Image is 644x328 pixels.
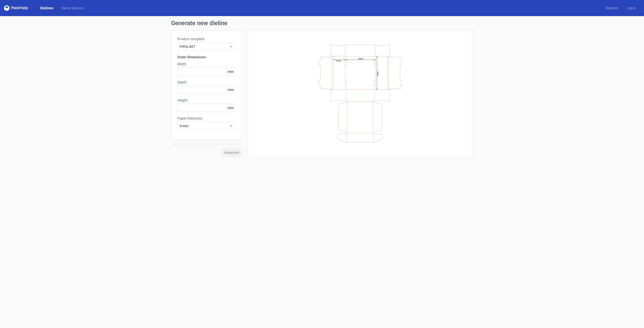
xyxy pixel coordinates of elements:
[177,80,235,85] label: Depth
[226,104,235,112] span: mm
[177,98,235,103] label: Height
[601,6,622,11] a: Register
[36,6,57,11] a: Dielines
[171,20,473,26] h1: Generate new dieline
[177,55,235,60] h3: Outer dimensions
[57,6,88,11] a: Diecut layouts
[180,44,229,49] span: Fefco 427
[177,62,235,67] label: Width
[180,123,229,128] span: 4 mm
[622,6,640,11] a: Log in
[358,57,363,60] text: Width
[177,116,235,121] label: Paper thickness
[377,71,379,76] text: Depth
[226,86,235,93] span: mm
[336,60,341,62] text: Height
[177,36,235,41] label: Product template
[226,68,235,75] span: mm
